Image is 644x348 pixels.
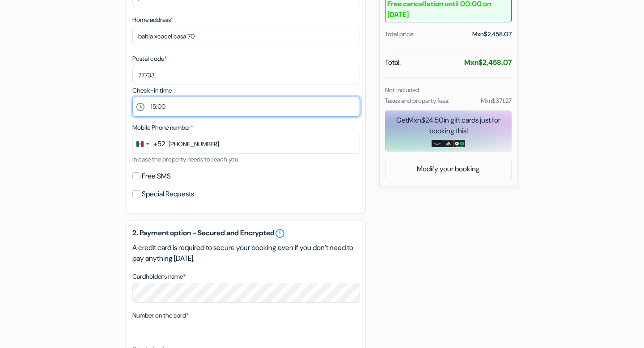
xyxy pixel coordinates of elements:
small: In case the property needs to reach you [132,155,238,163]
h5: 2. Payment option - Secured and Encrypted [132,228,360,239]
label: Number on the card [132,311,189,320]
input: 222 123 4567 [132,134,360,154]
label: Postal code [132,54,167,64]
small: Mxn$371.27 [481,97,512,105]
small: Taxes and property fees: [385,97,449,105]
span: Total: [385,57,401,68]
div: Get in gift cards just for booking this! [385,115,512,136]
div: Total price: [385,30,415,39]
button: Change country, selected Mexico (+52) [133,134,165,153]
div: Mxn$2,458.07 [472,30,512,39]
small: Not included [385,86,419,94]
div: +52 [153,139,165,149]
label: Free SMS [142,170,171,182]
img: adidas-card.png [443,140,454,147]
p: A credit card is required to secure your booking even if you don’t need to pay anything [DATE]. [132,242,360,264]
a: error_outline [275,228,285,239]
label: Home address [132,15,173,25]
span: Mxn$24.50 [408,115,444,125]
strong: Mxn$2,458.07 [464,58,512,67]
a: Modify your booking [386,161,511,178]
label: Cardholder’s name [132,272,186,281]
img: amazon-card-no-text.png [432,140,443,147]
label: Mobile Phone number [132,123,193,132]
label: Special Requests [142,188,194,200]
label: Check-in time [132,86,172,95]
img: uber-uber-eats-card.png [454,140,465,147]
